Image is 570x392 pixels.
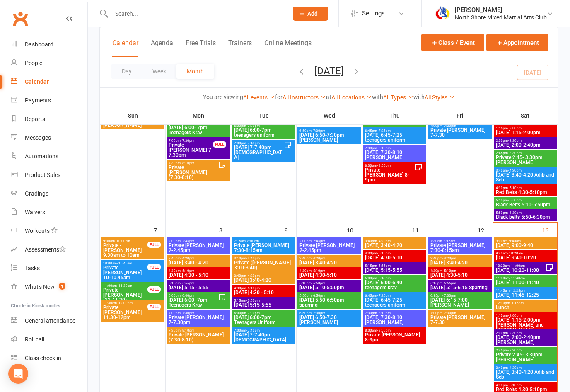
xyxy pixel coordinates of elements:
span: - 12:00pm [117,301,133,305]
span: - 9:40am [507,239,521,243]
span: [DATE] 3:40-4:20 [234,278,294,283]
div: Waivers [25,209,45,215]
span: - 7:00pm [442,294,456,298]
span: - 10:20am [507,252,523,255]
span: 5:50pm [299,294,359,298]
a: Gradings [11,184,87,203]
span: [DATE] 6:00-7pm Teenagers Uniform [234,315,294,325]
span: [DATE] 3:40 - 4:20 [168,260,228,265]
button: Trainers [228,39,252,57]
strong: for [275,94,283,100]
span: 9:30am [103,239,148,243]
span: [DATE] 4:30-5:10 [365,255,425,260]
span: 4:30pm [495,186,556,190]
span: 7:00pm [234,329,294,332]
div: Open Intercom Messenger [8,364,28,384]
a: Waivers [11,203,87,222]
th: Tue [231,107,297,124]
span: [DATE] 6:50-7:30pm [PERSON_NAME] [299,133,359,143]
div: Roll call [25,336,44,343]
span: - 4:20pm [508,366,522,370]
a: Tasks [11,259,87,278]
div: FULL [147,304,161,310]
span: 3:10pm [234,256,294,260]
div: Product Sales [25,172,60,178]
span: Private [PERSON_NAME] 11.30-12pm [103,305,148,320]
button: Appointment [486,34,548,51]
button: Agenda [151,39,173,57]
span: [DATE] 6:00-6:40 teenagers krav [365,115,425,125]
span: [DATE] 3:40-4:20 Adib and Seb [495,172,556,182]
a: Class kiosk mode [11,349,87,368]
span: 2:00pm [495,331,556,335]
span: - 4:20pm [312,256,325,260]
span: 4:30pm [168,269,228,273]
span: Add [307,10,318,17]
span: - 3:30pm [508,151,522,155]
button: Online Meetings [264,39,312,57]
span: [DATE] 3:40-4:20 [430,260,490,265]
span: - 11:40am [510,276,525,280]
span: 3:40pm [495,169,556,172]
span: - 5:55pm [442,281,456,285]
div: General attendance [25,317,75,324]
span: - 7:25pm [377,294,391,298]
a: Reports [11,110,87,128]
span: 3:40pm [430,256,490,260]
span: - 4:20pm [181,256,194,260]
span: Private [PERSON_NAME] 7-7.30 [430,315,490,325]
span: - 5:50pm [508,198,522,202]
span: - 5:10pm [312,269,325,273]
span: 6:50pm [299,311,359,315]
span: Private [PERSON_NAME] (7:30-8:10) [168,332,228,342]
span: Private [PERSON_NAME] 10-10.45am [103,265,148,280]
span: Red Belts 4:30-5:10pm [495,190,556,195]
a: All Styles [425,94,455,101]
span: - 7:00pm [246,124,260,128]
span: [DATE] 7-7.40pm [DEMOGRAPHIC_DATA] [234,145,284,160]
span: 7:00pm [234,141,284,145]
span: 2:00pm [168,239,228,243]
span: 8:00pm [365,329,425,332]
span: Private [PERSON_NAME] 2-2.45pm [168,243,228,253]
th: Thu [362,107,427,124]
div: 10 [347,223,362,237]
strong: with [372,94,383,100]
span: - 5:55pm [246,299,260,302]
button: Day [111,64,142,79]
span: - 8:15am [442,239,455,243]
span: 5:15pm [430,281,490,285]
span: - 7:40pm [246,329,260,332]
a: Dashboard [11,35,87,54]
span: - 1:15pm [510,301,524,305]
th: Fri [427,107,493,124]
span: [DATE] 9:00-9:40 [495,243,556,248]
a: Product Sales [11,166,87,184]
span: 4:30pm [234,286,294,290]
span: 11:45am [495,289,556,293]
span: - 7:30pm [181,139,194,143]
span: [DATE] 5:15 - 5:55 [168,285,228,290]
span: - 2:30pm [508,139,522,143]
span: 3:40pm [168,256,228,260]
span: [DATE] 6:15-7:00 [PERSON_NAME] [430,298,490,307]
a: Roll call [11,330,87,349]
span: 5:15pm [168,281,228,285]
span: Black belts 5:50-6:30pm [495,215,556,220]
span: 7:30pm [168,161,218,165]
div: 8 [219,223,231,237]
div: Workouts [25,227,50,234]
span: [DATE] 6:45-7:25 teenagers uniform [365,298,425,307]
span: [DATE] 6:00-7pm teenagers uniform [234,128,294,138]
span: 6:00pm [234,124,294,128]
div: Assessments [25,246,66,253]
span: 6:15pm [430,294,490,298]
span: 7:30pm [365,146,425,150]
div: People [25,60,42,66]
div: What's New [25,283,55,290]
div: Automations [25,153,58,160]
span: [DATE] 10:20-11:00 [495,268,546,273]
div: [PERSON_NAME] [455,6,547,14]
button: Calendar [112,39,138,57]
div: 13 [542,223,557,237]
